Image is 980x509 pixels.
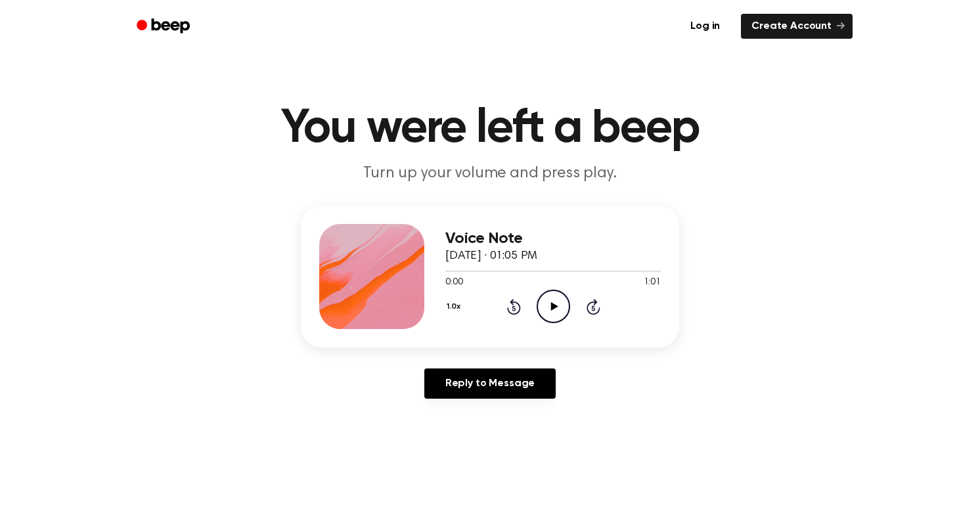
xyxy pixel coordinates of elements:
a: Log in [677,11,733,41]
span: [DATE] · 01:05 PM [445,250,537,262]
span: 1:01 [644,276,661,290]
a: Beep [127,14,202,39]
a: Create Account [741,14,853,39]
p: Turn up your volume and press play. [238,163,742,185]
button: 1.0x [445,296,465,318]
h1: You were left a beep [154,105,826,152]
span: 0:00 [445,276,462,290]
h3: Voice Note [445,230,661,248]
a: Reply to Message [424,368,556,399]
